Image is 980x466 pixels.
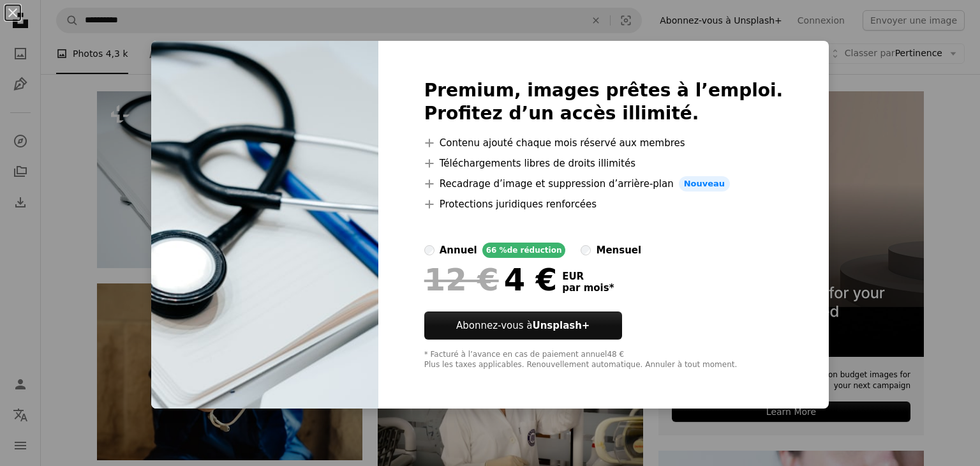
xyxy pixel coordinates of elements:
[424,79,783,125] h2: Premium, images prêtes à l’emploi. Profitez d’un accès illimité.
[424,156,783,171] li: Téléchargements libres de droits illimités
[679,176,730,192] span: Nouveau
[562,271,614,282] span: EUR
[424,350,783,370] div: * Facturé à l’avance en cas de paiement annuel 48 € Plus les taxes applicables. Renouvellement au...
[581,245,591,255] input: mensuel
[424,263,557,296] div: 4 €
[424,312,622,340] button: Abonnez-vous àUnsplash+
[424,197,783,212] li: Protections juridiques renforcées
[151,41,378,409] img: premium_photo-1673953509975-576678fa6710
[424,176,783,192] li: Recadrage d’image et suppression d’arrière-plan
[424,263,499,296] span: 12 €
[562,282,614,294] span: par mois *
[424,245,434,255] input: annuel66 %de réduction
[440,243,477,258] div: annuel
[596,243,641,258] div: mensuel
[532,320,590,331] strong: Unsplash+
[424,135,783,151] li: Contenu ajouté chaque mois réservé aux membres
[482,243,566,258] div: 66 % de réduction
